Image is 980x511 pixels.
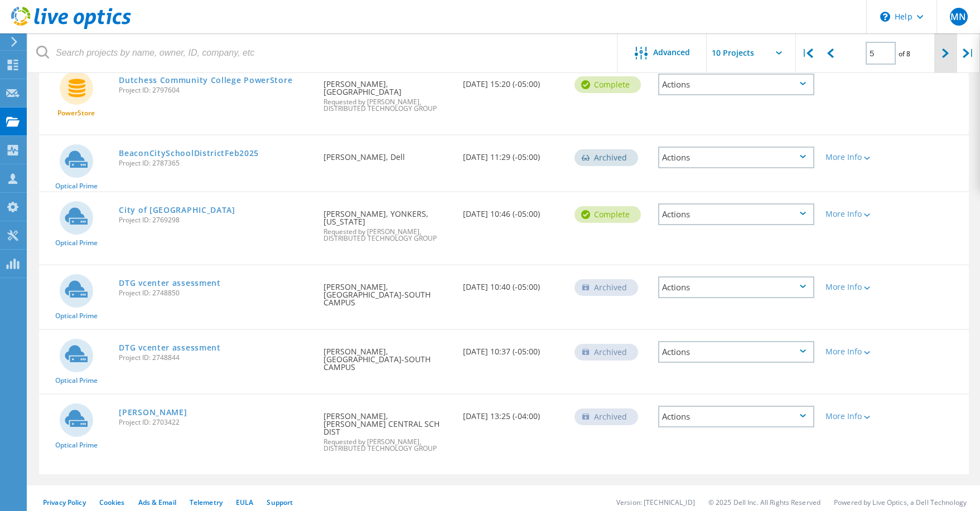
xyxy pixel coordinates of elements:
div: More Info [825,210,889,218]
li: Version: [TECHNICAL_ID] [616,498,695,507]
div: [DATE] 10:46 (-05:00) [457,192,569,229]
div: Archived [575,279,638,296]
div: [PERSON_NAME], [GEOGRAPHIC_DATA] [318,62,457,123]
a: Live Optics Dashboard [11,23,131,31]
span: Project ID: 2703422 [119,419,312,426]
div: More Info [825,348,889,356]
span: Optical Prime [55,240,98,246]
a: Ads & Email [138,498,176,507]
svg: \n [880,12,890,22]
span: Project ID: 2748844 [119,354,312,361]
div: [PERSON_NAME], Dell [318,135,457,172]
a: Dutchess Community College PowerStore [119,76,292,84]
span: Advanced [653,48,690,56]
span: of 8 [899,49,910,59]
li: Powered by Live Optics, a Dell Technology [834,498,967,507]
div: Actions [658,203,814,225]
div: Archived [575,344,638,361]
span: Project ID: 2797604 [119,87,312,94]
div: Actions [658,74,814,95]
a: Telemetry [190,498,223,507]
div: Archived [575,408,638,425]
span: PowerStore [57,110,95,116]
div: | [796,33,819,73]
a: DTG vcenter assessment [119,279,220,287]
span: Optical Prime [55,313,98,319]
div: Archived [575,149,638,166]
div: Actions [658,406,814,427]
div: More Info [825,283,889,291]
div: Complete [575,76,641,93]
div: [PERSON_NAME], [GEOGRAPHIC_DATA]-SOUTH CAMPUS [318,330,457,382]
div: [DATE] 15:20 (-05:00) [457,62,569,99]
div: [DATE] 13:25 (-04:00) [457,395,569,431]
span: Requested by [PERSON_NAME], DISTRIBUTED TECHNOLOGY GROUP [324,439,452,452]
div: Actions [658,276,814,298]
div: More Info [825,412,889,420]
div: [PERSON_NAME], YONKERS, [US_STATE] [318,192,457,253]
input: Search projects by name, owner, ID, company, etc [28,33,618,72]
span: Project ID: 2769298 [119,217,312,223]
div: [DATE] 10:37 (-05:00) [457,330,569,367]
span: Requested by [PERSON_NAME], DISTRIBUTED TECHNOLOGY GROUP [324,99,452,112]
a: Support [267,498,293,507]
span: Optical Prime [55,183,98,189]
span: Optical Prime [55,442,98,449]
span: Project ID: 2787365 [119,160,312,167]
a: EULA [236,498,253,507]
a: DTG vcenter assessment [119,344,220,352]
li: © 2025 Dell Inc. All Rights Reserved [708,498,820,507]
div: More Info [825,153,889,161]
div: Actions [658,147,814,168]
a: Privacy Policy [43,498,86,507]
span: Requested by [PERSON_NAME], DISTRIBUTED TECHNOLOGY GROUP [324,228,452,242]
div: [DATE] 10:40 (-05:00) [457,265,569,302]
a: City of [GEOGRAPHIC_DATA] [119,206,235,214]
div: | [957,33,980,73]
a: [PERSON_NAME] [119,408,187,416]
span: Project ID: 2748850 [119,290,312,296]
div: [DATE] 11:29 (-05:00) [457,135,569,172]
div: Complete [575,206,641,223]
a: BeaconCitySchoolDistrictFeb2025 [119,149,259,157]
a: Cookies [99,498,125,507]
div: [PERSON_NAME], [PERSON_NAME] CENTRAL SCH DIST [318,395,457,463]
span: Optical Prime [55,377,98,384]
div: [PERSON_NAME], [GEOGRAPHIC_DATA]-SOUTH CAMPUS [318,265,457,318]
div: Actions [658,341,814,363]
span: MN [950,12,966,21]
